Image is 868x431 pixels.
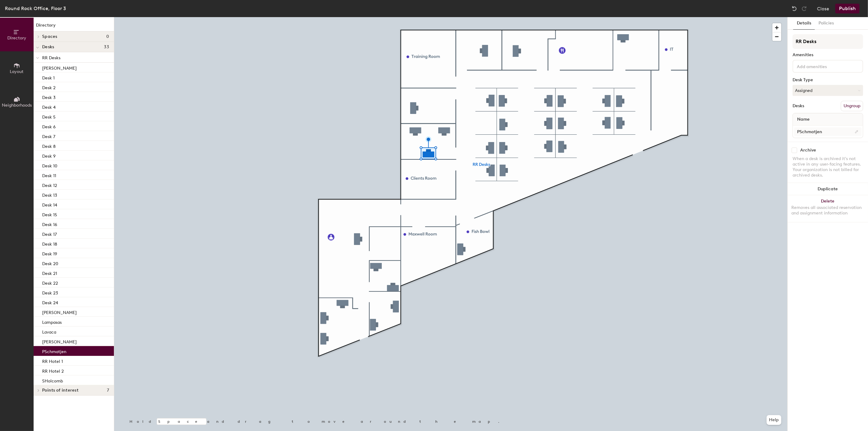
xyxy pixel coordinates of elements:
button: Assigned [793,85,863,96]
p: Desk 14 [42,201,57,208]
div: Desks [793,104,804,108]
p: Desk 12 [42,181,57,188]
span: Directory [7,35,26,41]
div: Round Rock Office, Floor 3 [5,5,66,12]
p: RR Hotel 2 [42,367,64,374]
p: Desk 5 [42,113,56,120]
p: Desk 7 [42,132,55,139]
img: Undo [791,5,797,12]
span: Name [794,114,813,125]
span: 7 [107,388,109,393]
p: Desk 20 [42,259,58,266]
button: Policies [815,17,837,30]
p: [PERSON_NAME] [42,338,77,345]
p: Desk 13 [42,191,57,198]
p: Desk 2 [42,83,56,90]
p: Lavaca [42,328,56,335]
div: Archive [800,148,816,153]
p: Desk 8 [42,142,56,149]
p: Desk 19 [42,250,57,257]
p: Desk 9 [42,152,56,159]
p: [PERSON_NAME] [42,64,77,71]
button: Ungroup [841,101,863,111]
p: Desk 15 [42,210,57,217]
p: Desk 23 [42,289,58,296]
p: Desk 1 [42,74,55,81]
button: Close [817,4,829,13]
p: Desk 22 [42,279,58,286]
div: When a desk is archived it's not active in any user-facing features. Your organization is not bil... [793,156,863,178]
button: Duplicate [788,183,868,195]
p: Desk 18 [42,240,57,247]
p: Desk 24 [42,298,58,305]
input: Add amenities [796,62,851,70]
p: Desk 3 [42,93,56,100]
p: [PERSON_NAME] [42,308,77,315]
div: Amenities [793,53,863,57]
button: Details [793,17,815,30]
h1: Directory [34,22,114,31]
p: Desk 4 [42,103,56,110]
div: Desk Type [793,78,863,82]
span: 33 [104,45,109,49]
img: Redo [801,5,807,12]
p: Desk 6 [42,122,56,130]
input: Unnamed desk [794,127,862,136]
span: 0 [106,34,109,39]
span: RR Desks [42,55,60,60]
p: PSchmatjen [42,347,66,354]
span: Points of interest [42,388,78,393]
p: Desk 11 [42,171,56,178]
p: Lampasas [42,318,62,325]
button: Help [767,415,781,425]
p: SHolcomb [42,377,63,384]
p: Desk 17 [42,230,57,237]
button: DeleteRemoves all associated reservation and assignment information [788,195,868,222]
p: Desk 21 [42,269,57,276]
span: Neighborhoods [2,103,32,108]
span: Layout [10,69,24,74]
button: Publish [835,4,859,13]
span: Spaces [42,34,57,39]
p: Desk 10 [42,162,57,169]
p: Desk 16 [42,220,57,227]
div: Removes all associated reservation and assignment information [791,205,864,216]
span: Desks [42,45,54,49]
p: RR Hotel 1 [42,357,63,364]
